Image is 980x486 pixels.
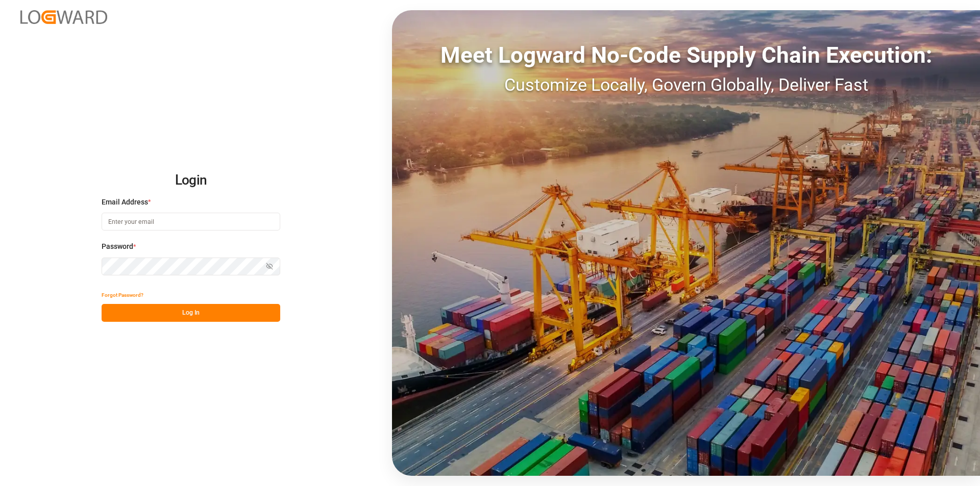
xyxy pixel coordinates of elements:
[392,72,980,98] div: Customize Locally, Govern Globally, Deliver Fast
[20,10,107,24] img: Logward_new_orange.png
[102,197,148,208] span: Email Address
[102,304,280,322] button: Log In
[102,213,280,231] input: Enter your email
[392,38,980,72] div: Meet Logward No-Code Supply Chain Execution:
[102,164,280,197] h2: Login
[102,241,133,252] span: Password
[102,286,143,304] button: Forgot Password?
